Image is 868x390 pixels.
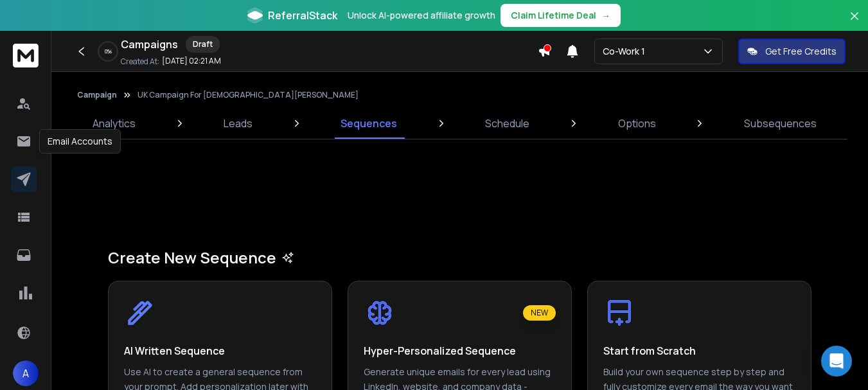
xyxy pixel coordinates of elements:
h3: Hyper-Personalized Sequence [364,344,516,357]
p: Leads [224,116,252,131]
div: Open Intercom Messenger [821,346,852,377]
button: A [13,360,39,386]
p: Options [618,116,656,131]
div: Draft [186,36,220,53]
a: Analytics [85,108,143,139]
p: Analytics [93,116,136,131]
p: Sequences [341,116,397,131]
p: UK Campaign For [DEMOGRAPHIC_DATA][PERSON_NAME] [137,90,359,100]
p: Get Free Credits [765,45,837,58]
h1: Create New Sequence [108,247,812,268]
a: Subsequences [736,108,824,139]
span: ReferralStack [268,8,337,23]
a: Leads [216,108,260,139]
a: Sequences [333,108,405,139]
div: Email Accounts [39,129,121,154]
p: [DATE] 02:21 AM [162,56,221,66]
button: Claim Lifetime Deal→ [500,4,621,27]
button: Close banner [846,8,863,39]
a: Options [610,108,664,139]
p: Subsequences [744,116,817,131]
p: Created At: [121,57,159,67]
p: Schedule [485,116,529,131]
h1: Campaigns [121,37,178,52]
span: → [601,9,610,22]
h3: Start from Scratch [603,344,696,357]
div: NEW [523,305,556,321]
a: Schedule [477,108,537,139]
button: Get Free Credits [738,39,846,64]
p: Unlock AI-powered affiliate growth [348,9,495,22]
h3: AI Written Sequence [124,344,225,357]
p: 0 % [105,48,112,55]
p: Co-Work 1 [603,45,650,58]
button: Campaign [77,90,117,100]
